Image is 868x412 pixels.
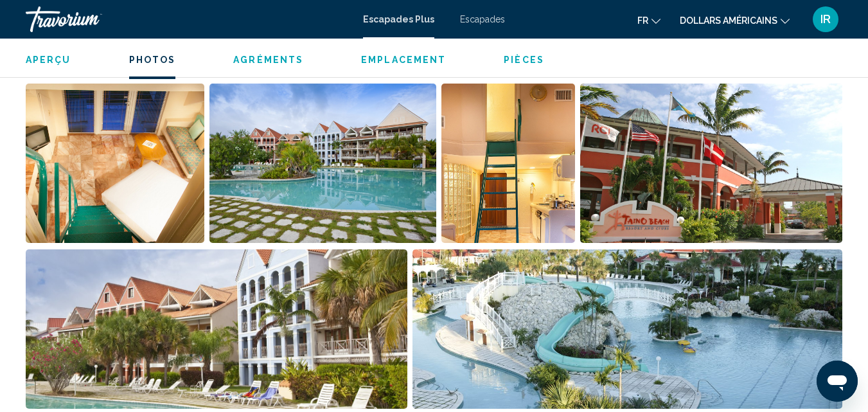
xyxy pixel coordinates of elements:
[637,11,660,30] button: Changer de langue
[580,83,842,244] button: Open full-screen image slider
[129,55,176,65] span: Photos
[26,6,350,32] a: Travorium
[817,361,858,402] iframe: Bouton de lancement de la fenêtre de messagerie
[361,54,446,66] button: Emplacement
[680,11,790,30] button: Changer de devise
[233,54,303,66] button: Agréments
[809,6,842,33] button: Menu utilisateur
[504,54,544,66] button: Pièces
[637,15,648,26] font: fr
[441,83,575,244] button: Open full-screen image slider
[26,55,71,65] span: Aperçu
[129,54,176,66] button: Photos
[460,14,505,24] a: Escapades
[233,55,303,65] span: Agréments
[209,83,436,244] button: Open full-screen image slider
[680,15,777,26] font: dollars américains
[26,83,204,244] button: Open full-screen image slider
[504,55,544,65] span: Pièces
[26,249,407,409] button: Open full-screen image slider
[361,55,446,65] span: Emplacement
[412,249,842,409] button: Open full-screen image slider
[820,12,831,26] font: IR
[363,14,434,24] a: Escapades Plus
[26,54,71,66] button: Aperçu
